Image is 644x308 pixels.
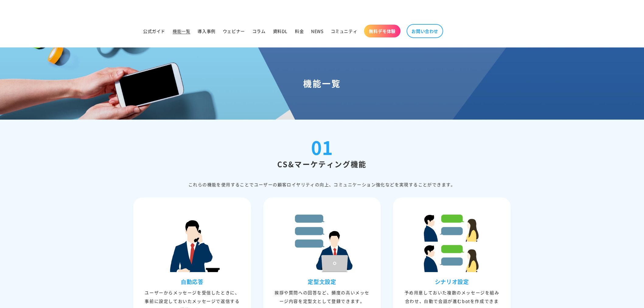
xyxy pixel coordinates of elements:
a: 公式ガイド [139,25,169,37]
a: コミュニティ [327,25,361,37]
a: 機能一覧 [169,25,194,37]
span: ウェビナー [223,28,245,34]
a: お問い合わせ [407,24,443,38]
span: 料金 [295,28,304,34]
span: 公式ガイド [143,28,165,34]
a: コラム [249,25,269,37]
a: 資料DL [269,25,291,37]
a: 無料デモ体験 [364,25,401,37]
a: 導入事例 [194,25,219,37]
a: NEWS [307,25,327,37]
div: 挨拶や質問への回答など、頻度の⾼いメッセージ内容を定型⽂として登録できます。 [265,288,380,305]
span: コミュニティ [331,28,358,34]
img: シナリオ設定 [422,211,482,272]
h1: 機能一覧 [7,78,637,89]
img: ⾃動応答 [162,211,222,272]
span: コラム [252,28,266,34]
h3: ⾃動応答 [135,278,250,285]
a: 料金 [291,25,307,37]
h3: 定型⽂設定 [265,278,380,285]
span: お問い合わせ [411,28,438,34]
h2: CS&マーケティング機能 [133,159,511,169]
div: これらの機能を使⽤することでユーザーの顧客ロイヤリティの向上、コミュニケーション強化などを実現することができます。 [133,181,511,188]
a: ウェビナー [219,25,249,37]
span: 無料デモ体験 [369,28,396,34]
img: 定型⽂設定 [292,211,352,272]
span: NEWS [311,28,323,34]
div: 01 [311,138,333,156]
span: 導入事例 [198,28,215,34]
span: 機能一覧 [173,28,190,34]
span: 資料DL [273,28,288,34]
h3: シナリオ設定 [394,278,509,285]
